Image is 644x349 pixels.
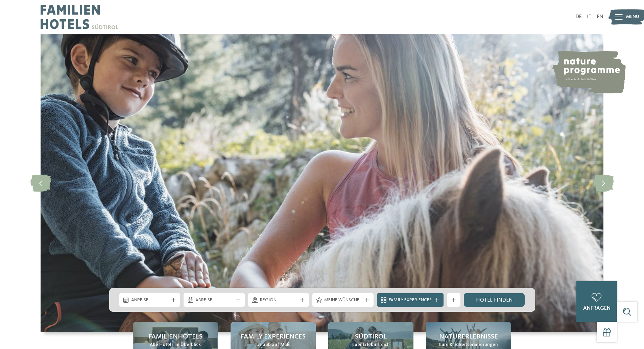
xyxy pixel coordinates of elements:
[131,297,169,304] span: Anreise
[150,342,201,348] span: Alle Hotels im Überblick
[626,14,639,20] span: Menü
[241,332,306,342] span: Family Experiences
[439,332,498,342] span: Naturerlebnisse
[575,14,582,20] a: DE
[583,306,611,311] span: anfragen
[439,342,498,348] span: Eure Kindheitserinnerungen
[148,332,202,342] span: Familienhotels
[597,14,603,20] a: EN
[324,297,362,304] span: Meine Wünsche
[195,297,233,304] span: Abreise
[41,34,603,332] img: Familienhotels Südtirol: The happy family places
[576,281,617,322] a: anfragen
[464,293,525,307] a: Hotel finden
[355,332,387,342] span: Südtirol
[587,14,592,20] a: IT
[256,342,290,348] span: Urlaub auf Maß
[260,297,297,304] span: Region
[389,297,432,304] span: Family Experiences
[551,51,626,93] img: nature programme by Familienhotels Südtirol
[352,342,390,348] span: Euer Erlebnisreich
